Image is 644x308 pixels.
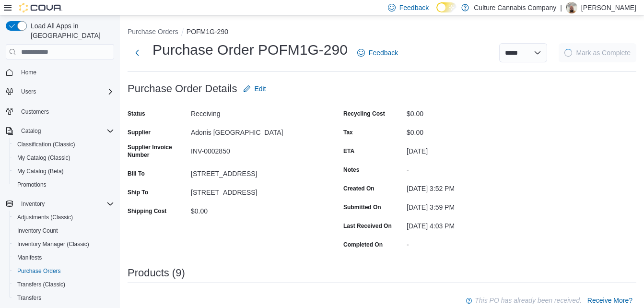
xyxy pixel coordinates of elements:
span: Customers [17,105,114,117]
button: POFM1G-290 [187,28,228,36]
span: Transfers [17,294,41,302]
a: Transfers [13,292,45,304]
span: Transfers (Classic) [17,281,65,288]
p: This PO has already been received. [475,295,582,306]
button: Manifests [10,251,118,264]
div: Receiving [191,106,319,118]
span: Dark Mode [436,12,437,13]
span: Promotions [13,179,114,190]
button: Edit [239,79,270,98]
span: Classification (Classic) [17,141,75,148]
span: Adjustments (Classic) [13,212,114,223]
div: [STREET_ADDRESS] [191,166,319,178]
a: Promotions [13,179,50,190]
button: Transfers (Classic) [10,278,118,291]
a: Classification (Classic) [13,139,79,150]
h3: Products (9) [128,267,185,279]
div: - [407,237,535,249]
span: My Catalog (Beta) [17,167,64,175]
h1: Purchase Order POFM1G-290 [152,40,348,59]
a: My Catalog (Beta) [13,166,68,177]
span: Receive More? [587,296,632,305]
div: $0.00 [191,203,319,215]
div: - [407,162,535,174]
div: INV-0002850 [191,143,319,155]
span: Manifests [13,252,114,263]
nav: An example of EuiBreadcrumbs [128,27,636,38]
span: Edit [255,84,266,94]
span: Users [17,86,114,97]
a: Feedback [353,43,402,62]
span: Catalog [17,125,114,137]
span: Feedback [369,48,398,58]
div: [STREET_ADDRESS] [191,185,319,196]
p: [PERSON_NAME] [581,2,636,13]
div: $0.00 [407,125,535,136]
button: Customers [2,104,118,118]
button: Users [2,85,118,98]
img: Cova [19,3,62,12]
label: Notes [343,166,359,174]
a: Inventory Manager (Classic) [13,238,93,250]
button: Transfers [10,291,118,305]
button: Inventory Manager (Classic) [10,237,118,251]
label: ETA [343,147,354,155]
h3: Purchase Order Details [128,83,237,95]
button: My Catalog (Beta) [10,165,118,178]
span: Customers [21,108,49,116]
div: Mykal Anderson [566,2,577,13]
div: $0.00 [407,106,535,118]
span: Purchase Orders [13,265,114,277]
span: My Catalog (Classic) [17,154,70,162]
button: Next [128,43,147,62]
a: My Catalog (Classic) [13,152,74,164]
span: Transfers [13,292,114,304]
a: Home [17,67,40,78]
label: Supplier Invoice Number [128,143,187,159]
button: Catalog [17,125,45,137]
span: Inventory Manager (Classic) [13,238,114,250]
button: My Catalog (Classic) [10,151,118,165]
label: Bill To [128,170,145,178]
label: Shipping Cost [128,207,166,215]
span: Inventory [17,198,114,210]
button: Purchase Orders [128,28,178,36]
span: Home [17,66,114,78]
span: My Catalog (Beta) [13,166,114,177]
span: Users [21,88,36,95]
div: [DATE] 3:52 PM [407,181,535,192]
label: Created On [343,185,375,192]
p: Culture Cannabis Company [474,2,556,13]
a: Inventory Count [13,225,62,237]
span: Purchase Orders [17,267,61,275]
span: Loading [563,47,574,59]
span: Manifests [17,254,42,261]
label: Tax [343,129,353,136]
label: Supplier [128,129,151,136]
button: Inventory [2,197,118,211]
button: Home [2,65,118,79]
a: Transfers (Classic) [13,279,69,290]
button: Inventory Count [10,224,118,237]
button: Purchase Orders [10,264,118,278]
label: Ship To [128,189,148,196]
div: [DATE] 4:03 PM [407,218,535,230]
label: Completed On [343,241,383,249]
span: My Catalog (Classic) [13,152,114,164]
div: Adonis [GEOGRAPHIC_DATA] [191,125,319,136]
button: Catalog [2,124,118,138]
div: [DATE] [407,143,535,155]
a: Adjustments (Classic) [13,212,77,223]
p: | [560,2,562,13]
span: Classification (Classic) [13,139,114,150]
label: Submitted On [343,203,381,211]
span: Promotions [17,181,47,189]
a: Customers [17,106,53,118]
label: Status [128,110,145,118]
span: Inventory Count [17,227,58,235]
span: Inventory Count [13,225,114,237]
span: Inventory Manager (Classic) [17,240,89,248]
label: Recycling Cost [343,110,385,118]
span: Inventory [21,200,45,208]
div: [DATE] 3:59 PM [407,200,535,211]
